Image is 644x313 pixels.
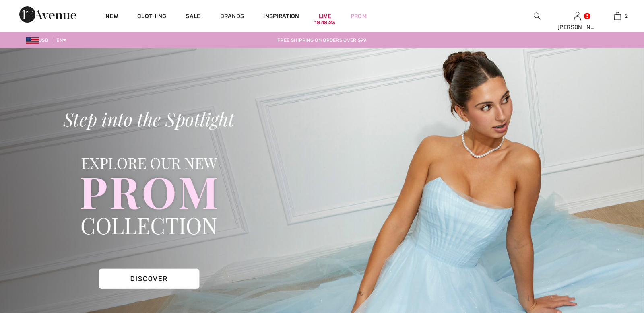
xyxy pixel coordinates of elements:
a: Live18:18:23 [319,12,331,21]
span: USD [26,37,52,43]
a: Clothing [137,13,166,21]
div: 18:18:23 [314,19,335,27]
a: New [105,13,118,21]
img: 1ère Avenue [19,6,76,23]
a: Prom [351,12,367,21]
span: EN [56,37,66,43]
a: Free shipping on orders over $99 [271,37,373,43]
img: search the website [534,11,541,21]
a: Sale [186,13,200,21]
a: Brands [220,13,244,21]
img: My Info [574,11,581,21]
a: 2 [598,11,637,21]
span: Inspiration [263,13,299,21]
a: Sign In [574,12,581,20]
img: US Dollar [26,37,39,44]
div: [PERSON_NAME] [557,23,597,31]
span: 2 [625,12,628,20]
img: My Bag [614,11,621,21]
